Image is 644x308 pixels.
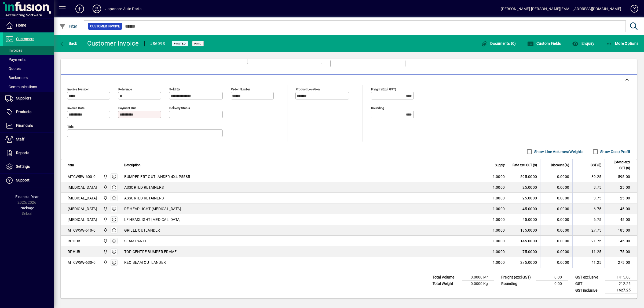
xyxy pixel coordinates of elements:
[3,46,54,55] a: Invoices
[572,214,605,225] td: 6.75
[627,1,637,18] a: Knowledge Base
[511,260,537,265] div: 275.0000
[371,106,384,110] mat-label: Rounding
[5,76,28,80] span: Backorders
[124,206,181,211] span: RF HEADLIGHT [MEDICAL_DATA]
[16,164,30,169] span: Settings
[124,228,160,233] span: GRILLE OUTLANDER
[15,195,39,199] span: Financial Year
[540,236,572,246] td: 0.0000
[493,206,505,211] span: 1.0000
[495,162,505,168] span: Supply
[68,238,80,244] div: RPHUB
[102,238,108,244] span: Central
[501,5,621,13] div: [PERSON_NAME] [PERSON_NAME][EMAIL_ADDRESS][DOMAIN_NAME]
[68,185,97,190] div: [MEDICAL_DATA]
[68,162,74,168] span: Item
[493,174,505,179] span: 1.0000
[571,39,596,48] button: Enquiry
[68,195,97,201] div: [MEDICAL_DATA]
[540,257,572,268] td: 0.0000
[533,149,583,154] label: Show Line Volumes/Weights
[88,4,105,14] button: Profile
[605,214,637,225] td: 45.00
[102,227,108,233] span: Central
[605,171,637,182] td: 595.00
[572,193,605,203] td: 3.75
[67,106,85,110] mat-label: Invoice date
[511,238,537,244] div: 145.0000
[67,87,89,91] mat-label: Invoice number
[16,110,31,114] span: Products
[169,87,180,91] mat-label: Sold by
[572,171,605,182] td: 89.25
[68,249,80,254] div: RPHUB
[68,228,96,233] div: MTCW5W-610-0
[3,119,54,132] a: Financials
[54,39,83,48] app-page-header-button: Back
[16,137,24,141] span: Staff
[511,217,537,222] div: 45.0000
[430,274,462,281] td: Total Volume
[150,39,165,48] div: #86093
[102,249,108,255] span: Central
[124,174,190,179] span: BUMPER FRT OUTLANDER 4X4 P5585
[605,246,637,257] td: 75.00
[58,39,79,48] button: Back
[102,195,108,201] span: Central
[16,96,31,100] span: Suppliers
[511,249,537,254] div: 75.0000
[16,23,26,27] span: Home
[493,185,505,190] span: 1.0000
[174,42,186,45] span: Posted
[3,82,54,91] a: Communications
[3,19,54,32] a: Home
[573,287,605,294] td: GST inclusive
[572,236,605,246] td: 21.75
[493,195,505,201] span: 1.0000
[58,21,79,31] button: Filter
[430,281,462,287] td: Total Weight
[493,217,505,222] span: 1.0000
[16,178,30,182] span: Support
[3,64,54,73] a: Quotes
[540,225,572,236] td: 0.0000
[605,287,637,294] td: 1627.25
[3,73,54,82] a: Backorders
[462,281,494,287] td: 0.0000 Kg
[551,162,569,168] span: Discount (%)
[68,206,97,211] div: [MEDICAL_DATA]
[16,151,29,155] span: Reports
[124,238,147,244] span: SLAM PANEL
[526,39,562,48] button: Custom Fields
[3,105,54,119] a: Products
[102,217,108,222] span: Central
[296,87,320,91] mat-label: Product location
[68,174,96,179] div: MTCW5W-600-0
[493,249,505,254] span: 1.0000
[102,174,108,180] span: Central
[20,206,34,210] span: Package
[493,260,505,265] span: 1.0000
[493,228,505,233] span: 1.0000
[605,182,637,193] td: 25.00
[118,87,132,91] mat-label: Reference
[124,260,166,265] span: REO BEAM OUTLANDER
[67,125,74,129] mat-label: Title
[480,39,517,48] button: Documents (0)
[124,195,164,201] span: ASSORTED RETAINERS
[573,281,605,287] td: GST
[499,274,536,281] td: Freight (excl GST)
[68,260,96,265] div: MTCW5W-630-0
[462,274,494,281] td: 0.0000 M³
[3,133,54,146] a: Staff
[16,123,33,128] span: Financials
[511,228,537,233] div: 185.0000
[540,171,572,182] td: 0.0000
[124,162,141,168] span: Description
[3,55,54,64] a: Payments
[540,182,572,193] td: 0.0000
[3,92,54,105] a: Suppliers
[511,185,537,190] div: 25.0000
[59,41,77,46] span: Back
